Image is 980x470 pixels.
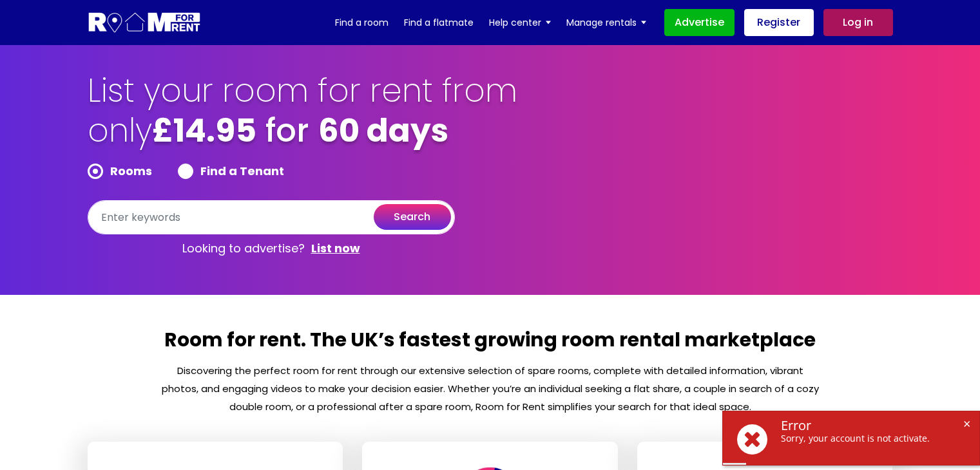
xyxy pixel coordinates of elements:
div: Error [781,418,966,433]
a: Help center [489,13,551,32]
h2: Room for rent. The UK’s fastest growing room rental marketplace [160,327,820,362]
a: Register [744,9,814,36]
p: Discovering the perfect room for rent through our extensive selection of spare rooms, complete wi... [160,362,820,416]
label: Find a Tenant [178,164,284,179]
button: search [374,204,451,230]
h1: List your room for rent from only [88,71,519,164]
a: Find a room [335,13,389,32]
b: 60 days [318,108,448,153]
span: × [961,418,973,430]
a: Find a flatmate [404,13,474,32]
label: Rooms [88,164,152,179]
span: for [265,108,309,153]
a: Advertise [664,9,735,36]
b: £14.95 [152,108,256,153]
img: Logo for Room for Rent, featuring a welcoming design with a house icon and modern typography [88,11,202,35]
a: List now [311,241,360,256]
div: Sorry, your account is not activate. [781,433,966,444]
a: Manage rentals [566,13,646,32]
p: Looking to advertise? [88,234,455,263]
input: Enter keywords [88,200,455,234]
a: Log in [823,9,893,36]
